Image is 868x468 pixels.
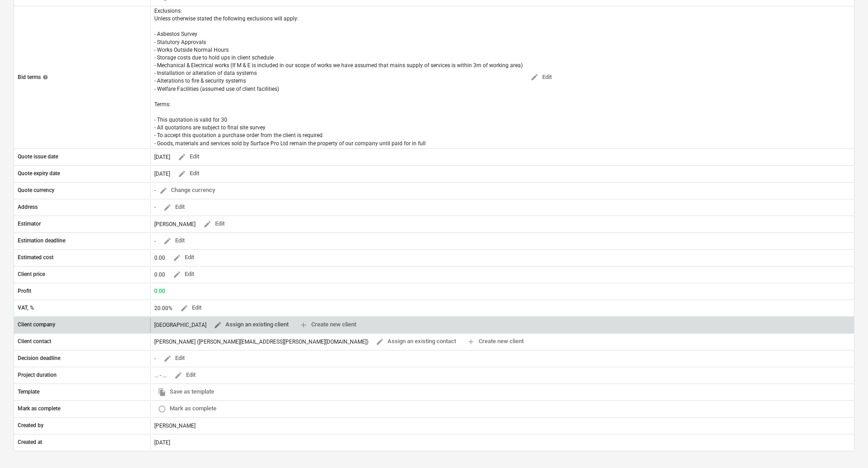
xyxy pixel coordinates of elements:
button: Edit [170,368,199,382]
div: 20.00% [154,301,205,315]
p: Template [18,388,39,396]
span: edit [163,237,172,245]
span: edit [178,170,186,178]
button: Edit [174,150,203,164]
span: help [41,74,48,80]
button: Assign an existing contact [372,335,460,349]
div: [GEOGRAPHIC_DATA] [154,318,360,332]
span: Edit [172,252,194,263]
button: Edit [526,70,555,84]
p: Address [18,203,38,211]
div: [PERSON_NAME] ([PERSON_NAME][EMAIL_ADDRESS][PERSON_NAME][DOMAIN_NAME]) [154,335,527,349]
div: [DATE] [154,167,203,181]
span: edit [203,220,211,228]
span: edit [173,271,181,279]
span: edit [163,355,172,363]
div: [PERSON_NAME] [154,217,228,231]
span: edit [214,321,222,329]
span: Edit [177,152,199,162]
div: - [154,351,188,365]
span: Save as template [158,387,214,397]
p: Mark as complete [18,405,60,413]
span: Edit [530,72,552,83]
button: Edit [174,167,203,181]
span: Edit [163,353,185,364]
div: [DATE] [150,435,854,450]
span: edit [174,371,182,379]
p: Estimation deadline [18,237,65,245]
div: 0.00 [154,267,198,281]
p: Quote currency [18,187,54,194]
p: VAT, % [18,304,34,312]
p: Client contact [18,338,51,345]
button: Edit [169,267,198,281]
p: Decision deadline [18,355,60,362]
button: Edit [199,217,228,231]
span: Assign an existing contact [376,336,456,347]
span: edit [376,338,384,346]
p: Exclusions: Unless otherwise stated the following exclusions will apply: - Asbestos Survey - Stat... [154,7,523,148]
div: 0.00 [154,251,198,265]
p: Quote issue date [18,153,58,161]
button: Create new client [296,318,360,332]
span: Create new client [467,336,524,347]
p: Client company [18,321,55,329]
p: Quote expiry date [18,170,60,177]
p: Created at [18,438,42,446]
span: Edit [163,236,185,246]
span: Assign an existing client [214,320,289,330]
span: edit [173,254,181,262]
span: Create new client [299,320,356,330]
p: Client price [18,271,45,278]
span: Change currency [159,185,215,196]
span: edit [180,304,188,312]
span: edit [178,153,186,161]
p: Profit [18,287,31,295]
p: 0.00 [154,287,165,295]
button: Edit [159,234,188,248]
div: - [154,183,263,197]
div: ... - ... [154,368,199,382]
p: Estimator [18,220,41,228]
div: Bid terms [18,74,48,81]
button: Mark as complete [154,402,220,416]
div: [DATE] [154,150,203,164]
button: Edit [169,251,198,265]
span: radio_button_unchecked [158,405,166,413]
span: Mark as complete [158,404,216,414]
span: Edit [163,202,185,212]
button: Edit [176,301,205,315]
span: Edit [172,269,194,280]
span: file_copy [158,388,166,396]
span: add [299,321,308,329]
button: Create new client [463,335,527,349]
p: Created by [18,422,44,429]
span: add [467,338,475,346]
span: edit [159,187,167,195]
button: Assign an existing client [210,318,292,332]
div: - [154,234,188,248]
button: Save as template [154,385,218,399]
p: Estimated cost [18,254,54,261]
div: [PERSON_NAME] [150,419,854,433]
button: Edit [159,200,188,214]
button: Edit [159,351,188,365]
span: Edit [180,303,201,313]
span: edit [530,73,539,81]
span: Edit [174,370,196,380]
span: Edit [177,168,199,179]
span: edit [163,203,172,212]
p: - [154,203,156,211]
p: Project duration [18,371,57,379]
span: Edit [203,219,225,229]
button: Change currency [156,183,219,197]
